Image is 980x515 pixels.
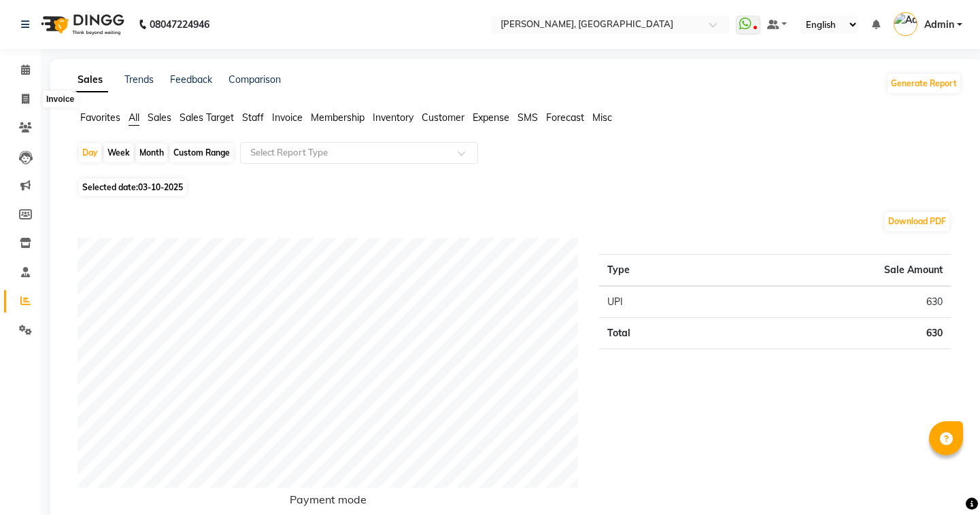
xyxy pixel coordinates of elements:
span: SMS [518,111,538,124]
iframe: chat widget [923,461,966,501]
div: Invoice [43,91,78,107]
td: 630 [720,318,951,349]
span: Favorites [80,111,120,124]
span: 03-10-2025 [138,182,183,192]
a: Comparison [229,73,281,86]
a: Trends [124,73,154,86]
div: Week [104,143,133,162]
td: Total [599,318,721,349]
td: 630 [720,286,951,318]
a: Sales [72,68,108,92]
th: Type [599,255,721,287]
span: Inventory [373,111,413,124]
span: All [129,111,139,124]
span: Admin [924,18,954,32]
span: Sales Target [180,111,234,124]
img: Admin [894,12,917,36]
span: Misc [592,111,612,124]
span: Selected date: [79,179,186,196]
b: 08047224946 [150,5,209,43]
span: Invoice [272,111,303,124]
img: logo [35,5,128,43]
span: Customer [422,111,464,124]
span: Sales [148,111,171,124]
div: Month [136,143,167,162]
a: Feedback [170,73,212,86]
span: Expense [473,111,509,124]
td: UPI [599,286,721,318]
span: Staff [242,111,264,124]
button: Download PDF [885,212,949,231]
h6: Payment mode [78,493,579,512]
span: Membership [311,111,365,124]
div: Custom Range [170,143,233,162]
span: Forecast [546,111,584,124]
button: Generate Report [888,74,960,93]
th: Sale Amount [720,255,951,287]
div: Day [79,143,101,162]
